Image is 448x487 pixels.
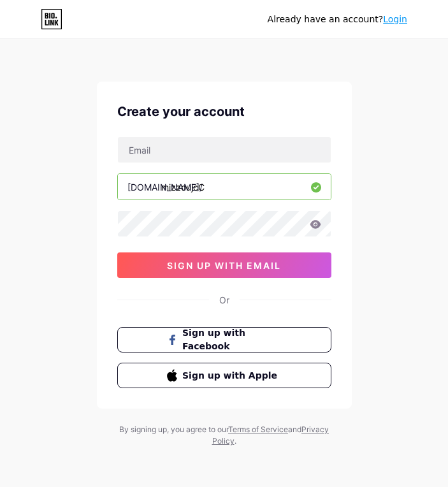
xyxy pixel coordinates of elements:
input: Email [118,137,331,163]
span: sign up with email [167,260,281,271]
button: Sign up with Apple [117,363,331,388]
button: Sign up with Facebook [117,327,331,353]
div: Or [219,293,229,307]
div: Already have an account? [268,13,407,26]
a: Login [383,14,407,24]
div: Create your account [117,102,331,121]
div: [DOMAIN_NAME]/ [127,180,203,194]
a: Terms of Service [228,425,288,434]
span: Sign up with Apple [182,369,281,382]
button: sign up with email [117,252,331,278]
input: username [118,174,331,200]
span: Sign up with Facebook [182,326,281,353]
div: By signing up, you agree to our and . [116,424,333,447]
